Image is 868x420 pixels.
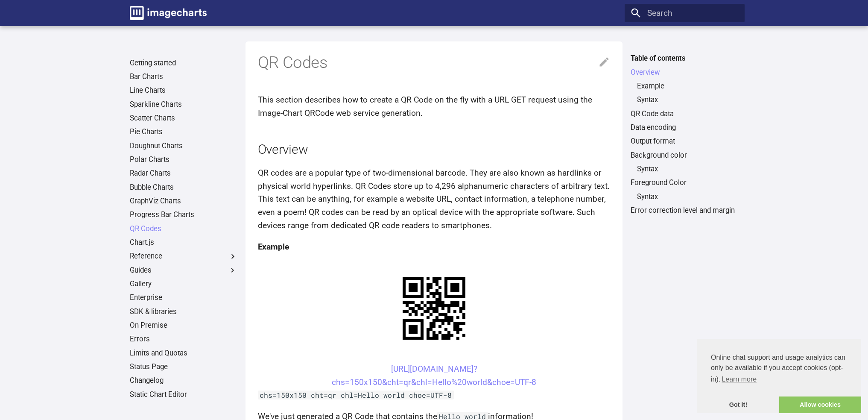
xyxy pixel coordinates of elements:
a: Error correction level and margin [631,206,738,215]
a: Syntax [637,192,739,202]
a: Gallery [130,279,237,289]
label: Guides [130,266,237,275]
a: Enterprise [130,293,237,303]
a: Status Page [130,362,237,372]
label: Reference [130,252,237,261]
a: Radar Charts [130,169,237,178]
a: Example [637,82,739,91]
a: learn more about cookies [720,373,758,386]
a: GraphViz Charts [130,197,237,206]
a: Doughnut Charts [130,141,237,151]
a: Overview [631,68,738,77]
a: allow cookies [779,397,861,414]
a: Syntax [637,164,739,174]
a: On Premise [130,321,237,330]
nav: Foreground Color [631,192,738,202]
a: Limits and Quotas [130,349,237,358]
a: Syntax [637,95,739,105]
a: Errors [130,335,237,344]
img: logo [130,6,207,20]
a: Pie Charts [130,127,237,137]
a: Output format [631,137,738,146]
a: Bar Charts [130,72,237,82]
a: Scatter Charts [130,114,237,123]
nav: Overview [631,82,738,105]
a: Static Chart Editor [130,390,237,399]
p: This section describes how to create a QR Code on the fly with a URL GET request using the Image-... [258,94,611,120]
nav: Table of contents [625,54,745,215]
nav: Background color [631,164,738,174]
a: Getting started [130,59,237,68]
code: chs=150x150 cht=qr chl=Hello world choe=UTF-8 [258,391,454,399]
a: Image-Charts documentation [126,2,210,24]
a: Foreground Color [631,178,738,188]
a: [URL][DOMAIN_NAME]?chs=150x150&cht=qr&chl=Hello%20world&choe=UTF-8 [332,364,536,387]
a: Background color [631,151,738,160]
span: Online chat support and usage analytics can only be available if you accept cookies (opt-in). [711,352,848,386]
a: QR Code data [631,109,738,119]
h2: Overview [258,141,611,159]
h1: QR Codes [258,52,611,73]
a: dismiss cookie message [697,397,779,414]
img: chart [388,262,480,355]
h4: Example [258,241,611,254]
a: Polar Charts [130,155,237,164]
a: SDK & libraries [130,307,237,317]
a: Bubble Charts [130,183,237,192]
a: Chart.js [130,238,237,247]
a: Progress Bar Charts [130,210,237,220]
a: Data encoding [631,123,738,132]
input: Search [625,4,745,22]
a: QR Codes [130,224,237,234]
a: Sparkline Charts [130,100,237,109]
label: Table of contents [625,54,745,63]
a: Changelog [130,376,237,385]
a: Line Charts [130,86,237,95]
div: cookieconsent [697,339,861,413]
p: QR codes are a popular type of two-dimensional barcode. They are also known as hardlinks or physi... [258,167,611,232]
